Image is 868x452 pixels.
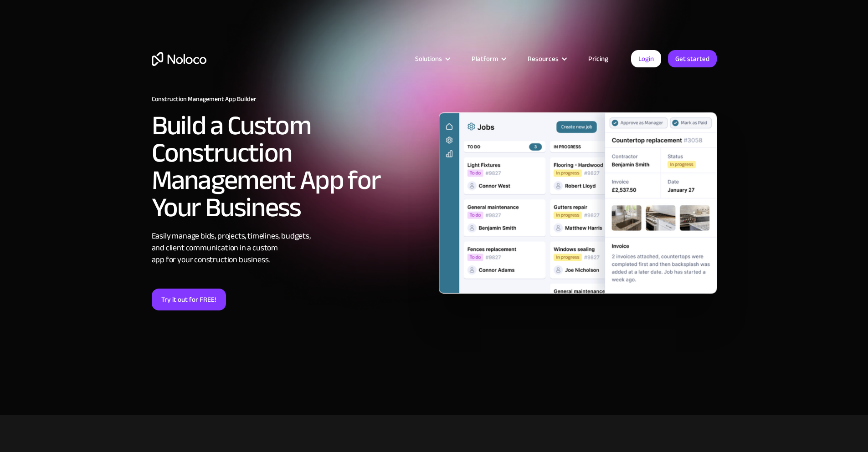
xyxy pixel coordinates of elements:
a: Login [631,50,661,67]
div: Platform [472,53,498,65]
a: Pricing [577,53,620,65]
div: Resources [516,53,577,65]
a: Get started [668,50,717,67]
div: Resources [528,53,559,65]
div: Solutions [404,53,460,65]
a: Try it out for FREE! [152,289,226,310]
div: Easily manage bids, projects, timelines, budgets, and client communication in a custom app for yo... [152,230,430,266]
h2: Build a Custom Construction Management App for Your Business [152,112,430,221]
div: Platform [460,53,516,65]
a: home [152,52,206,66]
div: Solutions [415,53,442,65]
